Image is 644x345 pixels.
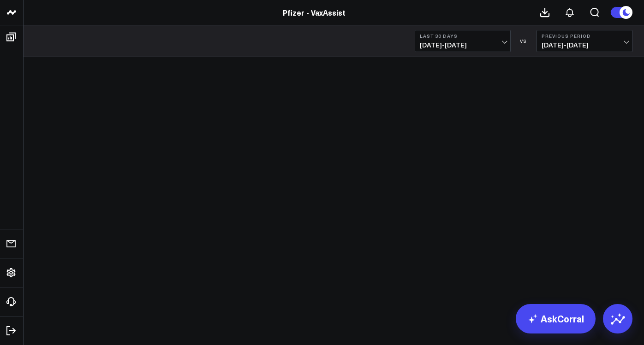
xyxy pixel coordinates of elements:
[283,7,346,18] a: Pfizer - VaxAssist
[420,33,506,39] b: Last 30 Days
[420,41,506,49] span: [DATE] - [DATE]
[537,30,632,52] button: Previous Period[DATE]-[DATE]
[415,30,511,52] button: Last 30 Days[DATE]-[DATE]
[542,41,627,49] span: [DATE] - [DATE]
[516,304,596,333] a: AskCorral
[3,322,20,339] a: Log Out
[515,38,532,44] div: VS
[542,33,627,39] b: Previous Period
